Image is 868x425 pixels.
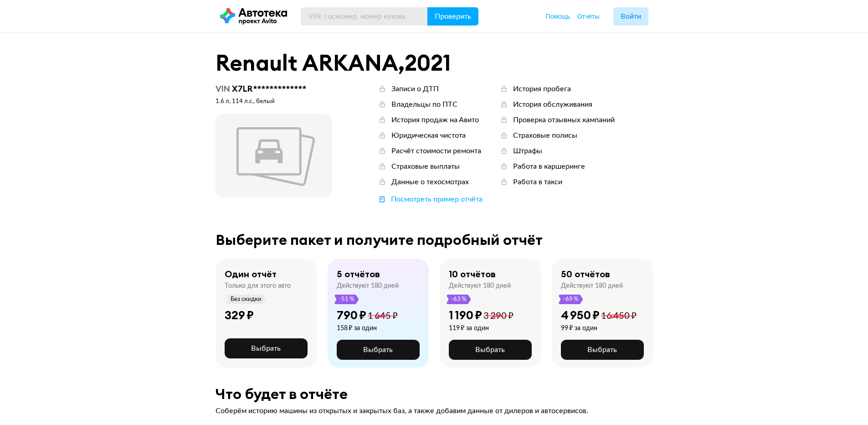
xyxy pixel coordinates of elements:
[577,13,600,20] span: Отчёты
[216,51,653,75] div: Renault ARKANA , 2021
[483,311,514,321] span: 3 290 ₽
[230,295,262,304] span: Без скидки
[225,308,254,322] div: 329 ₽
[391,130,466,140] div: Юридическая чистота
[475,346,505,353] span: Выбрать
[378,194,483,204] a: Посмотреть пример отчёта
[301,7,428,26] input: VIN, госномер, номер кузова
[216,83,230,94] span: VIN
[513,161,585,171] div: Работа в каршеринге
[339,295,355,304] span: -51 %
[368,311,398,321] span: 1 645 ₽
[546,12,570,21] a: Помощь
[391,194,483,204] div: Посмотреть пример отчёта
[621,13,641,20] span: Войти
[563,295,579,304] span: -69 %
[561,308,600,322] div: 4 950 ₽
[435,13,471,20] span: Проверить
[513,130,577,140] div: Страховые полисы
[587,346,617,353] span: Выбрать
[561,282,623,290] div: Действуют 180 дней
[427,7,478,26] button: Проверить
[449,282,511,290] div: Действуют 180 дней
[601,311,637,321] span: 16 450 ₽
[449,340,532,360] button: Выбрать
[391,99,457,109] div: Владельцы по ПТС
[561,268,610,280] div: 50 отчётов
[337,308,366,322] div: 790 ₽
[449,324,514,332] div: 119 ₽ за один
[216,232,653,248] div: Выберите пакет и получите подробный отчёт
[216,98,332,106] div: 1.6 л, 114 л.c., белый
[577,12,600,21] a: Отчёты
[337,282,399,290] div: Действуют 180 дней
[449,308,482,322] div: 1 190 ₽
[391,146,481,156] div: Расчёт стоимости ремонта
[225,268,277,280] div: Один отчёт
[613,7,648,26] button: Войти
[225,282,291,290] div: Только для этого авто
[513,115,615,125] div: Проверка отзывных кампаний
[337,268,380,280] div: 5 отчётов
[513,177,562,187] div: Работа в такси
[363,346,393,353] span: Выбрать
[391,115,479,125] div: История продаж на Авито
[546,13,570,20] span: Помощь
[513,99,592,109] div: История обслуживания
[513,146,542,156] div: Штрафы
[561,340,644,360] button: Выбрать
[216,406,653,416] div: Соберём историю машины из открытых и закрытых баз, а также добавим данные от дилеров и автосервисов.
[561,324,637,332] div: 99 ₽ за один
[216,386,653,402] div: Что будет в отчёте
[513,84,571,94] div: История пробега
[391,177,469,187] div: Данные о техосмотрах
[391,84,439,94] div: Записи о ДТП
[225,338,308,358] button: Выбрать
[449,268,496,280] div: 10 отчётов
[451,295,467,304] span: -63 %
[391,161,460,171] div: Страховые выплаты
[251,345,281,352] span: Выбрать
[337,324,398,332] div: 158 ₽ за один
[337,340,420,360] button: Выбрать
